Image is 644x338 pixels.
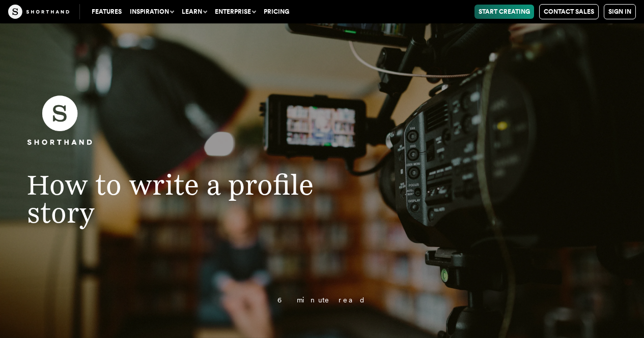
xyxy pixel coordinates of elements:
a: Pricing [260,5,293,19]
a: Contact Sales [539,4,599,19]
a: Start Creating [474,5,534,19]
button: Enterprise [211,5,260,19]
button: Inspiration [126,5,178,19]
h1: How to write a profile story [7,171,375,227]
a: Sign in [604,4,636,19]
button: Learn [178,5,211,19]
img: The Craft [8,5,69,19]
p: 6 minute read [59,296,585,304]
a: Features [88,5,126,19]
